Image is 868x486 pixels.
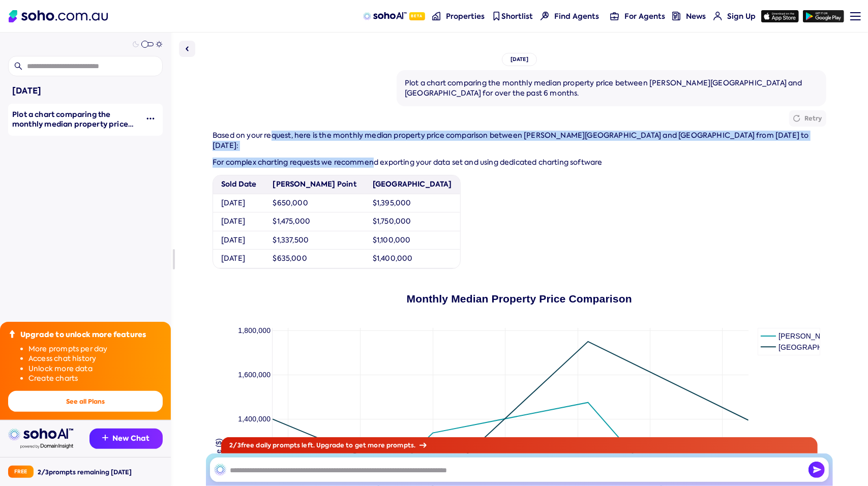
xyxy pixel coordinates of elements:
span: Shortlist [501,11,533,21]
div: Plot a chart comparing the monthly median property price between [PERSON_NAME][GEOGRAPHIC_DATA] a... [405,78,818,98]
div: [DATE] [12,84,159,98]
td: $1,475,000 [265,212,365,231]
td: [DATE] [213,250,265,268]
img: sohoai logo [8,429,73,441]
div: 2 / 3 free daily prompts left. Upgrade to get more prompts. [221,437,817,453]
td: $1,750,000 [365,212,460,231]
img: google-play icon [803,10,844,22]
li: More prompts per day [28,344,163,354]
span: News [686,11,706,21]
img: Arrow icon [420,443,427,448]
div: Upgrade to unlock more features [20,330,146,340]
img: sohoAI logo [363,12,406,20]
img: for-agents-nav icon [610,12,619,20]
td: $1,337,500 [265,231,365,250]
text: [PERSON_NAME] Point [779,332,857,340]
td: $635,000 [265,250,365,268]
li: Unlock more data [28,364,163,374]
span: Based on your request, here is the monthly median property price comparison between [PERSON_NAME]... [213,131,809,150]
span: For Agents [624,11,665,21]
td: $1,395,000 [365,194,460,212]
img: Data provided by Domain Insight [20,444,73,449]
li: Create charts [28,374,163,384]
td: [DATE] [213,194,265,212]
img: Find agents icon [541,12,549,20]
img: More icon [146,114,155,123]
span: Sign Up [727,11,756,21]
img: shortlist-nav icon [492,12,501,20]
th: [GEOGRAPHIC_DATA] [365,175,460,194]
img: Upgrade icon [8,330,16,338]
img: Recommendation icon [102,435,108,441]
p: For complex charting requests we recommend exporting your data set and using dedicated charting s... [213,158,826,168]
button: Retry [789,110,826,127]
span: Properties [446,11,485,21]
span: Beta [409,12,425,20]
div: 2 / 3 prompts remaining [DATE] [38,468,132,476]
img: Retry icon [793,115,800,122]
div: Plot a chart comparing the monthly median property price between potts point and surry hills for ... [12,110,138,130]
td: [DATE] [213,231,265,250]
th: Sold Date [213,175,265,194]
button: New Chat [89,429,163,449]
td: [DATE] [213,212,265,231]
button: Send [809,462,825,478]
th: [PERSON_NAME] Point [265,175,365,194]
img: app-store icon [761,10,799,22]
img: Soho Logo [9,10,108,22]
td: $650,000 [265,194,365,212]
img: Sidebar toggle icon [181,43,193,55]
button: See all Plans [8,391,163,412]
li: Access chat history [28,354,163,364]
td: $1,400,000 [365,250,460,268]
img: Send icon [809,462,825,478]
img: for-agents-nav icon [713,12,722,20]
div: [DATE] [502,53,537,66]
img: news-nav icon [672,12,681,20]
a: Plot a chart comparing the monthly median property price between [PERSON_NAME][GEOGRAPHIC_DATA] a... [8,104,138,136]
img: properties-nav icon [432,12,441,20]
img: SohoAI logo black [214,464,226,476]
span: Find Agents [554,11,599,21]
td: $1,100,000 [365,231,460,250]
div: Free [8,466,34,478]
